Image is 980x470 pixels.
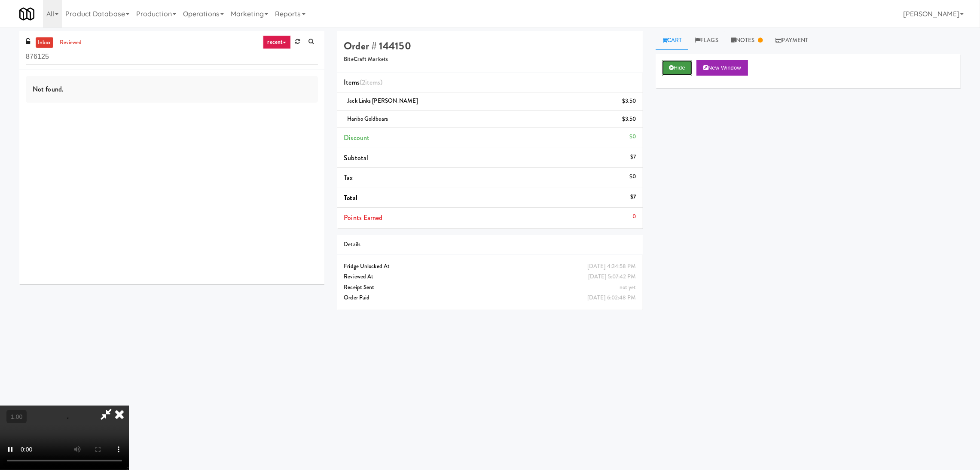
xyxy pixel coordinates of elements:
[630,152,636,162] div: $7
[347,115,388,123] span: Haribo Goldbears
[344,213,382,223] span: Points Earned
[344,133,369,143] span: Discount
[633,211,636,222] div: 0
[725,31,769,50] a: Notes
[344,272,636,282] div: Reviewed At
[630,192,636,202] div: $7
[629,171,636,182] div: $0
[344,40,636,52] h4: Order # 144150
[344,173,353,183] span: Tax
[58,37,84,48] a: reviewed
[587,293,636,303] div: [DATE] 6:02:48 PM
[360,77,383,87] span: (2 )
[365,77,381,87] ng-pluralize: items
[656,31,689,50] a: Cart
[587,261,636,272] div: [DATE] 4:34:58 PM
[662,60,692,76] button: Hide
[344,153,368,163] span: Subtotal
[19,6,34,21] img: Micromart
[347,97,418,105] span: Jack Links [PERSON_NAME]
[622,114,636,125] div: $3.50
[263,35,291,49] a: recent
[344,56,636,63] h5: BiteCraft Markets
[344,261,636,272] div: Fridge Unlocked At
[344,239,636,250] div: Details
[344,77,382,87] span: Items
[769,31,815,50] a: Payment
[33,84,64,94] span: Not found.
[696,60,748,76] button: New Window
[36,37,53,48] a: inbox
[688,31,725,50] a: Flags
[344,282,636,293] div: Receipt Sent
[620,283,636,291] span: not yet
[26,49,318,65] input: Search vision orders
[629,131,636,142] div: $0
[622,96,636,107] div: $3.50
[344,293,636,303] div: Order Paid
[344,193,357,203] span: Total
[588,272,636,282] div: [DATE] 5:07:42 PM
